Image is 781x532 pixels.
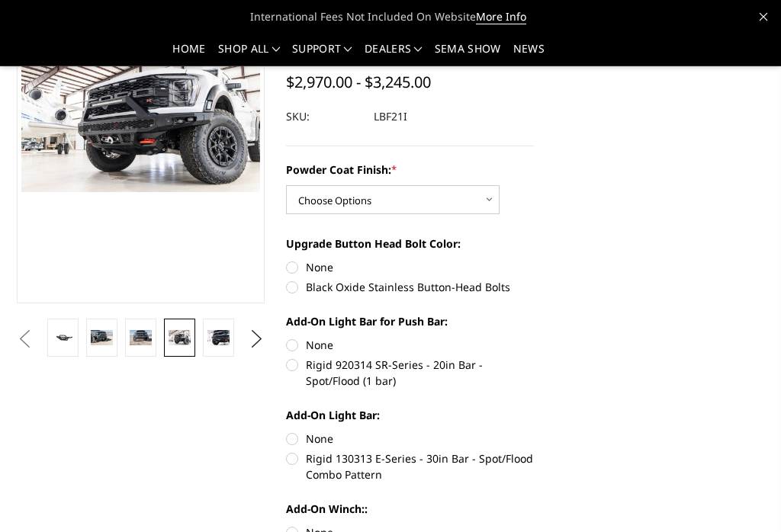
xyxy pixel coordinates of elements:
[130,330,152,345] img: 2021-2025 Ford Raptor - Freedom Series - Baja Front Bumper (winch mount)
[286,279,534,295] label: Black Oxide Stainless Button-Head Bolts
[286,450,534,482] label: Rigid 130313 E-Series - 30in Bar - Spot/Flood Combo Pattern
[513,43,545,66] a: News
[91,330,113,345] img: 2021-2025 Ford Raptor - Freedom Series - Baja Front Bumper (winch mount)
[476,9,526,24] a: More Info
[286,313,534,329] label: Add-On Light Bar for Push Bar:
[286,407,534,423] label: Add-On Light Bar:
[286,501,534,517] label: Add-On Winch::
[218,43,280,66] a: shop all
[172,43,205,66] a: Home
[292,43,352,66] a: Support
[286,72,431,92] span: $2,970.00 - $3,245.00
[374,103,407,130] dd: LBF21I
[207,330,230,345] img: 2021-2025 Ford Raptor - Freedom Series - Baja Front Bumper (winch mount)
[286,259,534,275] label: None
[286,431,534,447] label: None
[286,162,534,178] label: Powder Coat Finish:
[286,357,534,389] label: Rigid 920314 SR-Series - 20in Bar - Spot/Flood (1 bar)
[435,43,501,66] a: SEMA Show
[286,236,534,252] label: Upgrade Button Head Bolt Color:
[169,330,191,345] img: 2021-2025 Ford Raptor - Freedom Series - Baja Front Bumper (winch mount)
[246,328,268,351] button: Next
[365,43,423,66] a: Dealers
[13,328,36,351] button: Previous
[286,103,362,130] dt: SKU:
[17,2,764,32] span: International Fees Not Included On Website
[286,337,534,353] label: None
